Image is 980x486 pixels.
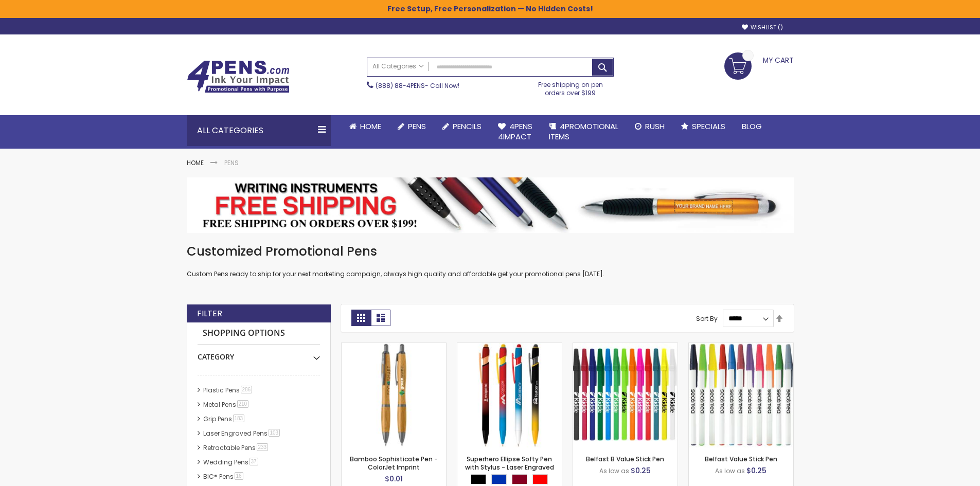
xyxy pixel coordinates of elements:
[187,243,794,260] h1: Customized Promotional Pens
[224,158,239,167] strong: Pens
[512,474,527,484] div: Burgundy
[696,314,718,322] label: Sort By
[350,455,438,472] a: Bamboo Sophisticate Pen - ColorJet Imprint
[385,474,403,484] span: $0.01
[532,474,548,484] div: Red
[360,121,381,132] span: Home
[689,343,793,447] img: Belfast Value Stick Pen
[498,121,532,142] span: 4Pens 4impact
[673,115,734,138] a: Specials
[742,24,783,31] a: Wishlist
[471,474,486,484] div: Black
[527,77,614,97] div: Free shipping on pen orders over $199
[376,81,459,90] span: - Call Now!
[372,62,424,70] span: All Categories
[367,58,429,75] a: All Categories
[715,466,745,475] span: As low as
[689,343,793,351] a: Belfast Value Stick Pen
[599,466,629,475] span: As low as
[233,415,245,422] span: 183
[201,472,247,481] a: BIC® Pens16
[197,308,222,319] strong: Filter
[187,177,794,233] img: Pens
[201,443,272,452] a: Retractable Pens233
[198,322,320,345] strong: Shopping Options
[241,386,253,393] span: 286
[586,455,664,463] a: Belfast B Value Stick Pen
[250,458,258,465] span: 37
[389,115,434,138] a: Pens
[742,121,762,132] span: Blog
[201,429,284,438] a: Laser Engraved Pens103
[237,400,249,408] span: 210
[573,343,678,447] img: Belfast B Value Stick Pen
[457,343,562,447] img: Superhero Ellipse Softy Pen with Stylus - Laser Engraved
[235,472,243,480] span: 16
[201,386,256,394] a: Plastic Pens286
[351,310,371,326] strong: Grid
[490,115,541,149] a: 4Pens4impact
[187,158,204,167] a: Home
[453,121,482,132] span: Pencils
[201,458,262,466] a: Wedding Pens37
[457,343,562,351] a: Superhero Ellipse Softy Pen with Stylus - Laser Engraved
[746,465,767,476] span: $0.25
[627,115,673,138] a: Rush
[408,121,426,132] span: Pens
[541,115,627,149] a: 4PROMOTIONALITEMS
[187,115,331,146] div: All Categories
[342,343,446,447] img: Bamboo Sophisticate Pen - ColorJet Imprint
[201,400,253,409] a: Metal Pens210
[341,115,389,138] a: Home
[465,455,554,472] a: Superhero Ellipse Softy Pen with Stylus - Laser Engraved
[342,343,446,351] a: Bamboo Sophisticate Pen - ColorJet Imprint
[645,121,665,132] span: Rush
[573,343,678,351] a: Belfast B Value Stick Pen
[491,474,507,484] div: Blue
[269,429,280,437] span: 103
[187,243,794,279] div: Custom Pens ready to ship for your next marketing campaign, always high quality and affordable ge...
[692,121,725,132] span: Specials
[434,115,490,138] a: Pencils
[201,415,248,423] a: Grip Pens183
[734,115,770,138] a: Blog
[376,81,425,90] a: (888) 88-4PENS
[705,455,777,463] a: Belfast Value Stick Pen
[549,121,618,142] span: 4PROMOTIONAL ITEMS
[187,60,290,93] img: 4Pens Custom Pens and Promotional Products
[631,465,651,476] span: $0.25
[257,443,269,451] span: 233
[198,345,320,362] div: Category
